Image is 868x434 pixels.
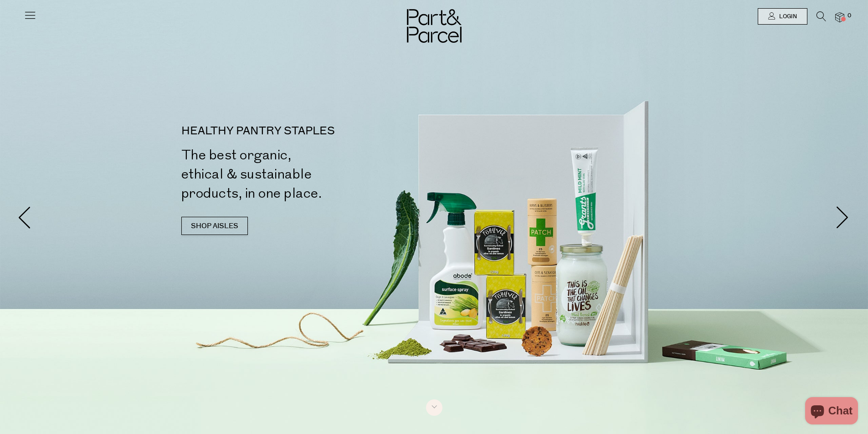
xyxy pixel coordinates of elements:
[181,217,248,235] a: SHOP AISLES
[845,12,853,20] span: 0
[407,9,462,43] img: Part&Parcel
[802,397,861,427] inbox-online-store-chat: Shopify online store chat
[758,8,807,25] a: Login
[181,126,438,137] p: HEALTHY PANTRY STAPLES
[835,12,844,22] a: 0
[181,146,438,203] h2: The best organic, ethical & sustainable products, in one place.
[777,13,797,20] span: Login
